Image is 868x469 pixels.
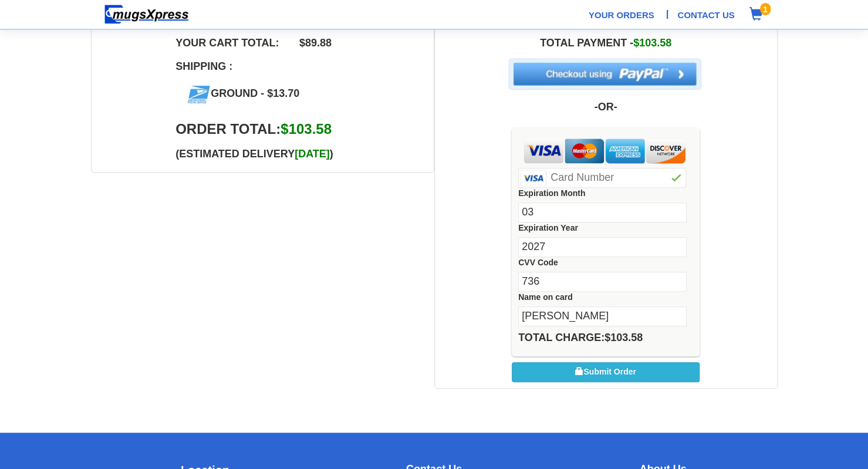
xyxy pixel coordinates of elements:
[100,9,194,18] a: Home
[518,188,693,200] label: Expiration Month
[666,7,669,21] span: |
[187,85,349,104] h4: Ground - $13.70
[175,122,281,137] h3: Order Total:
[518,306,687,326] input: Name On Card
[518,272,687,292] input: 123
[187,85,211,104] img: usps_icon.jpg
[518,257,693,269] label: CVV Code
[604,332,643,343] span: $103.58
[518,222,693,234] label: Expiration Year
[589,9,654,21] a: Your Orders
[444,38,768,49] h4: Total Payment -
[444,102,768,113] h4: -OR-
[175,149,349,160] h4: (Estimated delivery )
[505,55,704,92] input: PayPal - The safer, easier way to pay online!
[518,292,693,303] label: Name on card
[518,168,686,188] input: Card Number
[299,38,349,49] h4: $89.88
[175,38,279,49] h4: Your Cart Total:
[104,4,190,25] img: mugsexpress logo
[760,3,771,15] span: 1
[175,61,232,73] h4: Shipping :
[518,134,693,168] img: credit-cards.png
[518,237,687,257] input: YYYY
[677,9,734,21] a: Contact Us
[281,122,349,137] h3: $103.58
[295,148,330,160] span: [DATE]
[518,332,693,344] h4: Total Charge:
[633,37,671,49] span: $103.58
[512,362,700,382] button: Submit Order
[518,203,687,222] input: MM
